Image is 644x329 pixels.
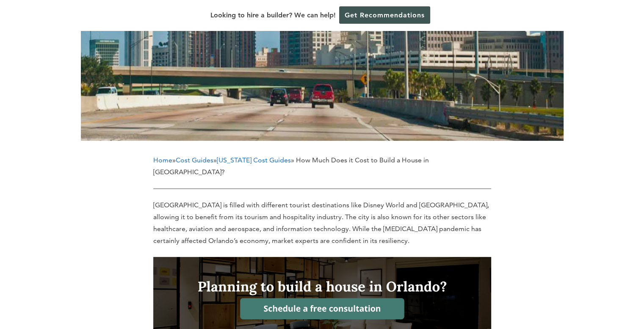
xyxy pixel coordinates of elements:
[153,156,172,164] a: Home
[176,156,213,164] a: Cost Guides
[153,154,491,178] p: » » » How Much Does it Cost to Build a House in [GEOGRAPHIC_DATA]?
[153,199,491,247] p: [GEOGRAPHIC_DATA] is filled with different tourist destinations like Disney World and [GEOGRAPHIC...
[482,268,634,319] iframe: Drift Widget Chat Controller
[339,6,430,24] a: Get Recommendations
[217,156,291,164] a: [US_STATE] Cost Guides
